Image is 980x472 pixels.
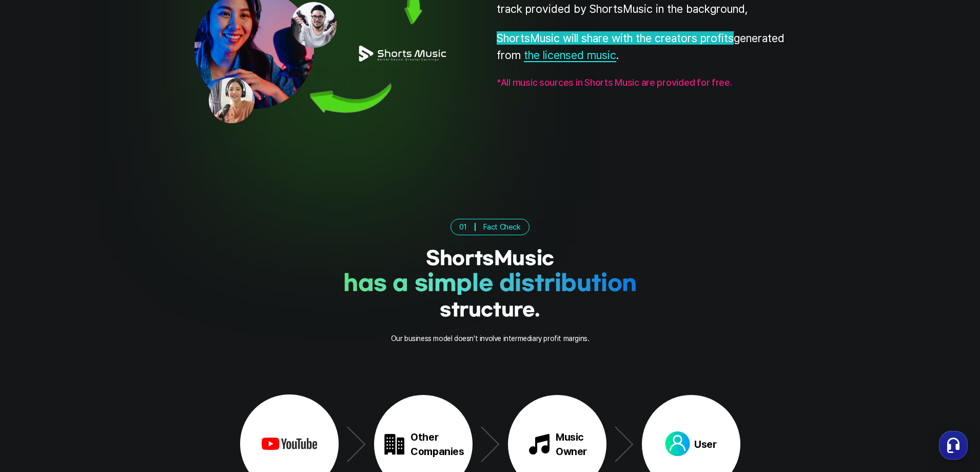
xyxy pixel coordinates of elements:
span: . [616,48,619,62]
p: *All music sources in Shorts Music are provided for free. [497,76,786,89]
span: Home [26,341,44,349]
span: Other Companies [410,430,464,459]
span: Music Owner [556,430,587,459]
div: 01 Fact Check [450,219,529,236]
span: User [694,437,716,451]
h3: ShortsMusic [426,248,554,268]
p: Our business model doesn't involve intermediary profit margins. [391,332,590,345]
span: the licensed music [524,48,616,62]
a: Messages [68,326,132,351]
h3: has a simple distribution [343,270,637,295]
a: Home [3,326,68,351]
a: Settings [132,326,197,351]
span: Settings [152,341,177,349]
span: Messages [85,342,115,350]
img: fact [665,431,690,457]
span: ShortsMusic will share with the creators profits [497,31,734,45]
h3: structure . [440,299,540,319]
